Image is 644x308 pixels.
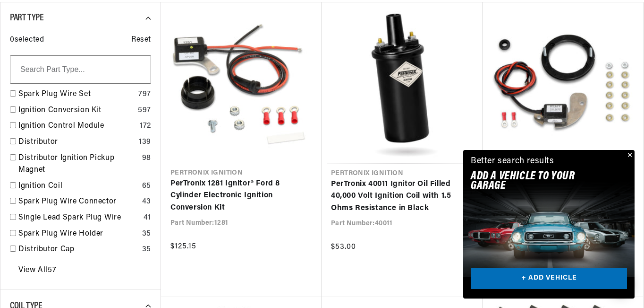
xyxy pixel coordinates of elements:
[142,244,151,256] div: 35
[623,150,635,161] button: Close
[140,120,151,132] div: 172
[138,105,151,117] div: 597
[142,196,151,208] div: 43
[18,120,136,132] a: Ignition Control Module
[18,136,135,149] a: Distributor
[471,155,554,168] div: Better search results
[144,212,151,224] div: 41
[10,55,151,84] input: Search Part Type...
[18,180,138,193] a: Ignition Coil
[170,178,312,214] a: PerTronix 1281 Ignitor® Ford 8 Cylinder Electronic Ignition Conversion Kit
[10,13,43,23] span: Part Type
[18,244,138,256] a: Distributor Cap
[331,178,473,215] a: PerTronix 40011 Ignitor Oil Filled 40,000 Volt Ignition Coil with 1.5 Ohms Resistance in Black
[10,34,44,46] span: 0 selected
[18,105,134,117] a: Ignition Conversion Kit
[142,152,151,165] div: 98
[18,152,138,176] a: Distributor Ignition Pickup Magnet
[131,34,151,46] span: Reset
[142,180,151,193] div: 65
[471,268,627,290] a: + ADD VEHICLE
[18,88,135,101] a: Spark Plug Wire Set
[138,88,151,101] div: 797
[18,228,138,240] a: Spark Plug Wire Holder
[142,228,151,240] div: 35
[18,212,140,224] a: Single Lead Spark Plug Wire
[139,136,151,149] div: 139
[471,172,603,191] h2: Add A VEHICLE to your garage
[18,264,56,277] a: View All 57
[18,196,138,208] a: Spark Plug Wire Connector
